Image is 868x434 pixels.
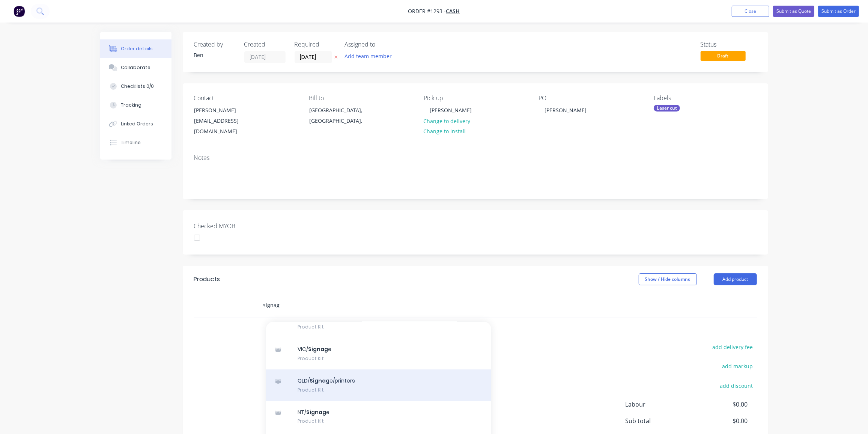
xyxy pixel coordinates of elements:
[654,95,757,102] div: Labels
[309,95,412,102] div: Bill to
[639,273,697,285] button: Show / Hide columns
[539,105,593,116] div: [PERSON_NAME]
[100,96,171,115] button: Tracking
[692,400,748,409] span: $0.00
[539,95,642,102] div: PO
[100,58,171,77] button: Collaborate
[309,105,372,126] div: [GEOGRAPHIC_DATA], [GEOGRAPHIC_DATA],
[100,39,171,58] button: Order details
[626,416,692,425] span: Sub total
[100,133,171,152] button: Timeline
[340,51,396,61] button: Add team member
[100,77,171,96] button: Checklists 0/0
[295,41,336,48] div: Required
[345,41,420,48] div: Assigned to
[121,139,141,146] div: Timeline
[716,380,757,390] button: add discount
[701,41,757,48] div: Status
[420,126,470,136] button: Change to install
[188,105,263,137] div: [PERSON_NAME][EMAIL_ADDRESS][DOMAIN_NAME]
[446,8,460,15] a: Cash
[121,45,153,52] div: Order details
[654,105,680,112] div: Laser cut
[303,105,378,129] div: [GEOGRAPHIC_DATA], [GEOGRAPHIC_DATA],
[718,361,757,371] button: add markup
[692,416,748,425] span: $0.00
[194,105,257,116] div: [PERSON_NAME]
[709,342,757,352] button: add delivery fee
[424,105,478,116] div: [PERSON_NAME]
[408,8,446,15] span: Order #1293 -
[121,121,153,127] div: Linked Orders
[818,6,859,17] button: Submit as Order
[194,116,257,137] div: [EMAIL_ADDRESS][DOMAIN_NAME]
[263,298,413,313] input: Start typing to add a product...
[121,83,154,90] div: Checklists 0/0
[121,64,150,71] div: Collaborate
[773,6,814,17] button: Submit as Quote
[701,51,746,60] span: Draft
[244,41,286,48] div: Created
[100,115,171,133] button: Linked Orders
[420,116,474,126] button: Change to delivery
[626,400,692,409] span: Labour
[194,41,235,48] div: Created by
[121,102,141,108] div: Tracking
[194,51,235,59] div: Ben
[194,95,297,102] div: Contact
[714,273,757,285] button: Add product
[732,6,769,17] button: Close
[194,154,757,161] div: Notes
[424,95,527,102] div: Pick up
[194,222,288,231] label: Checked MYOB
[345,51,396,61] button: Add team member
[14,6,25,17] img: Factory
[194,275,220,284] div: Products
